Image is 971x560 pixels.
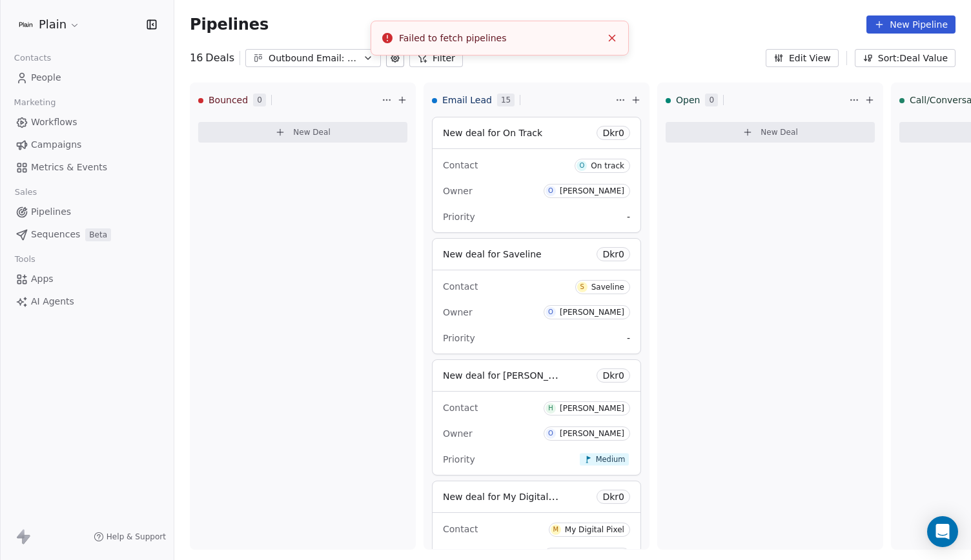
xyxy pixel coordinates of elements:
span: Priority [443,333,475,343]
div: 16 [190,50,234,66]
span: Dkr 0 [602,490,624,503]
button: Plain [15,14,83,35]
div: O [548,186,553,196]
span: New Deal [293,127,331,137]
a: SequencesBeta [10,224,163,245]
div: O [548,307,553,317]
div: Bounced0 [198,83,379,117]
span: Email Lead [442,94,492,106]
a: People [10,67,163,88]
span: Dkr 0 [602,248,624,261]
button: New Deal [198,122,407,143]
div: Email Lead15 [432,83,613,117]
span: New Deal [761,127,798,137]
span: Dkr 0 [602,369,624,382]
div: H [548,403,553,414]
div: Open Intercom Messenger [927,516,958,547]
span: Contact [443,281,478,292]
span: People [31,71,61,85]
div: Outbound Email: Enkeltmandsvirksomhed (SDR) [269,52,358,65]
span: Priority [443,454,475,465]
img: Plain-Logo-Tile.png [18,17,34,32]
div: New deal for SavelineDkr0ContactSSavelineOwnerO[PERSON_NAME]Priority- [432,238,641,354]
span: Owner [443,307,473,317]
a: Apps [10,268,163,290]
span: Medium [596,454,626,464]
button: Sort: Deal Value [855,49,956,67]
span: Campaigns [31,138,81,152]
span: 0 [705,94,718,106]
span: 0 [253,94,266,106]
a: AI Agents [10,291,163,312]
span: - [627,332,630,345]
span: Sequences [31,228,80,241]
span: New deal for Saveline [443,249,542,259]
div: Saveline [591,283,624,292]
span: Pipelines [31,205,71,219]
a: Campaigns [10,134,163,155]
span: Bounced [209,94,248,106]
span: Owner [443,186,473,196]
span: New deal for On Track [443,128,542,138]
div: S [580,282,584,292]
button: Filter [409,49,463,67]
span: Deals [205,50,234,66]
span: - [627,210,630,223]
div: Failed to fetch pipelines [399,32,601,45]
a: Workflows [10,112,163,133]
span: 15 [497,94,515,106]
div: [PERSON_NAME] [560,429,624,438]
span: Plain [39,16,66,33]
span: Help & Support [107,532,166,542]
div: [PERSON_NAME] [560,404,624,413]
div: [PERSON_NAME] [560,186,624,195]
span: Metrics & Events [31,161,107,174]
span: New deal for My Digital Pixel [443,490,572,503]
div: Open0 [666,83,846,117]
div: O [548,428,553,439]
a: Help & Support [94,532,166,542]
button: New Pipeline [866,15,956,34]
div: M [553,525,558,535]
div: O [579,161,584,171]
span: Owner [443,428,473,439]
span: Tools [9,250,41,269]
span: Contact [443,403,478,413]
span: AI Agents [31,295,74,308]
div: My Digital Pixel [565,525,624,534]
div: On track [591,161,624,170]
button: New Deal [666,122,875,143]
span: New deal for [PERSON_NAME] [443,369,578,381]
span: Apps [31,272,54,286]
a: Metrics & Events [10,157,163,178]
span: Contacts [8,48,57,68]
button: Edit View [766,49,839,67]
span: Pipelines [190,15,269,34]
span: Sales [9,183,43,202]
div: New deal for On TrackDkr0ContactOOn trackOwnerO[PERSON_NAME]Priority- [432,117,641,233]
div: [PERSON_NAME] [560,308,624,317]
a: Pipelines [10,201,163,223]
span: Contact [443,160,478,170]
span: Marketing [8,93,61,112]
span: Contact [443,524,478,534]
div: New deal for [PERSON_NAME]Dkr0ContactH[PERSON_NAME]OwnerO[PERSON_NAME]PriorityMedium [432,359,641,475]
span: Beta [85,228,111,241]
span: Open [676,94,700,106]
button: Close toast [604,30,620,46]
span: Priority [443,212,475,222]
span: Workflows [31,115,77,129]
span: Dkr 0 [602,126,624,139]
